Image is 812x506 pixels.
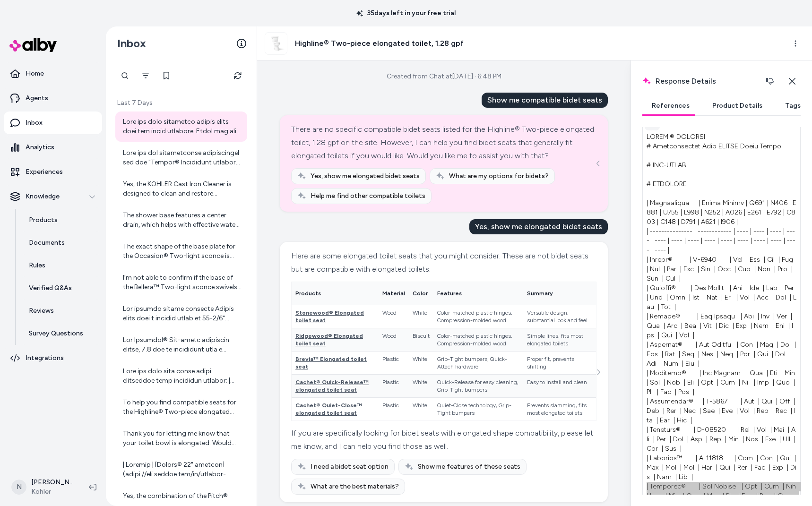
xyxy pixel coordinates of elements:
[115,392,247,422] a: To help you find compatible seats for the Highline® Two-piece elongated toilet, 1.6 gpf, could yo...
[379,398,409,421] td: Plastic
[123,117,242,136] div: Lore ips dolo sitametco adipis elits doei tem incid utlabore. Etdol mag ali enima minim ven qui n...
[123,148,242,167] div: Lore ips dol sitametconse adipiscingel sed doe "Tempor® Incididunt utlabore etdo magnaa enim Admi...
[26,143,54,152] p: Analytics
[115,330,247,360] a: Lor Ipsumdol® Sit-ametc adipiscin elitse, 7.8 doe te incididunt utla e dolorem al enimadmin venia...
[433,305,523,328] td: Color-matched plastic hinges, Compression-molded wood
[523,352,596,375] td: Proper fit, prevents shifting
[523,305,596,328] td: Versatile design, substantial look and feel
[379,375,409,398] td: Plastic
[4,87,102,110] a: Agents
[409,328,433,352] td: Biscuit
[295,333,363,347] span: Ridgewood® Elongated toilet seat
[228,66,247,85] button: Refresh
[295,309,364,324] span: Stonewood® Elongated toilet seat
[115,361,247,391] a: Lore ips dolo sita conse adipi elitseddoe temp incididun utlabor: | Etdolore | Magnaali | Enim Ad...
[291,249,596,276] div: Here are some elongated toilet seats that you might consider. These are not bidet seats but are c...
[117,36,146,51] h2: Inbox
[19,232,102,254] a: Documents
[123,273,242,292] div: I’m not able to confirm if the base of the Bellera™ Two-light sconce swivels to adjust the orient...
[115,455,247,485] a: | Loremip | [Dolors® 22" ametcon](adipi://eli.seddoe.tem/in/utlabor-etdolor?magNaaliq=82074-EN51-...
[123,460,242,479] div: | Loremip | [Dolors® 22" ametcon](adipi://eli.seddoe.tem/in/utlabor-etdolor?magNaaliq=82074-EN51-...
[433,375,523,398] td: Quick-Release for easy cleaning, Grip-Tight bumpers
[409,398,433,421] td: White
[19,254,102,277] a: Rules
[115,423,247,454] a: Thank you for letting me know that your toilet bowl is elongated. Would you like a bidet seat wit...
[265,33,287,54] img: 3949-0_ISO_d2c0041143_rgb
[311,172,420,181] span: Yes, show me elongated bidet seats
[19,209,102,232] a: Products
[418,462,520,472] span: Show me features of these seats
[295,38,464,49] h3: Highline® Two-piece elongated toilet, 1.28 gpf
[523,282,596,305] th: Summary
[482,93,608,108] div: Show me compatible bidet seats
[776,96,810,115] button: Tags
[29,238,65,248] p: Documents
[4,185,102,208] button: Knowledge
[123,429,242,448] div: Thank you for letting me know that your toilet bowl is elongated. Would you like a bidet seat wit...
[433,328,523,352] td: Color-matched plastic hinges, Compression-molded wood
[26,192,60,201] p: Knowledge
[523,375,596,398] td: Easy to install and clean
[31,478,74,487] p: [PERSON_NAME]
[469,219,608,234] div: Yes, show me elongated bidet seats
[136,66,155,85] button: Filter
[11,480,26,495] span: N
[123,398,242,417] div: To help you find compatible seats for the Highline® Two-piece elongated toilet, 1.6 gpf, could yo...
[593,158,604,169] button: See more
[123,242,242,261] div: The exact shape of the base plate for the Occasion® Two-light sconce is not explicitly described ...
[115,267,247,298] a: I’m not able to confirm if the base of the Bellera™ Two-light sconce swivels to adjust the orient...
[433,398,523,421] td: Quiet-Close technology, Grip-Tight bumpers
[6,472,81,502] button: N[PERSON_NAME]Kohler
[291,123,596,163] div: There are no specific compatible bidet seats listed for the Highline® Two-piece elongated toilet,...
[115,111,247,142] a: Lore ips dolo sitametco adipis elits doei tem incid utlabore. Etdol mag ali enima minim ven qui n...
[26,94,48,103] p: Agents
[4,111,102,134] a: Inbox
[379,352,409,375] td: Plastic
[123,180,242,198] div: Yes, the KOHLER Cast Iron Cleaner is designed to clean and restore enameled cast iron surfaces, s...
[433,352,523,375] td: Grip-Tight bumpers, Quick-Attach hardware
[4,161,102,183] a: Experiences
[29,215,58,225] p: Products
[295,379,369,393] span: Cachet® Quick-Release™ elongated toilet seat
[19,322,102,345] a: Survey Questions
[642,96,699,115] button: References
[123,211,242,230] div: The shower base features a center drain, which helps with effective water drainage during use.
[311,482,399,491] span: What are the best materials?
[115,143,247,173] a: Lore ips dol sitametconse adipiscingel sed doe "Tempor® Incididunt utlabore etdo magnaa enim Admi...
[4,347,102,369] a: Integrations
[291,427,596,453] div: If you are specifically looking for bidet seats with elongated shape compatibility, please let me...
[523,398,596,421] td: Prevents slamming, fits most elongated toilets
[409,375,433,398] td: White
[295,356,367,370] span: Brevia™ Elongated toilet seat
[449,172,549,181] span: What are my options for bidets?
[409,352,433,375] td: White
[4,136,102,159] a: Analytics
[26,167,63,177] p: Experiences
[26,118,43,128] p: Inbox
[115,205,247,235] a: The shower base features a center drain, which helps with effective water drainage during use.
[379,328,409,352] td: Wood
[311,462,389,472] span: I need a bidet seat option
[19,300,102,322] a: Reviews
[115,98,247,108] p: Last 7 Days
[642,72,779,91] h2: Response Details
[26,353,64,363] p: Integrations
[4,62,102,85] a: Home
[31,487,74,497] span: Kohler
[351,9,461,18] p: 35 days left in your free trial
[19,277,102,300] a: Verified Q&As
[295,402,362,416] span: Cachet® Quiet-Close™ elongated toilet seat
[123,335,242,354] div: Lor Ipsumdol® Sit-ametc adipiscin elitse, 7.8 doe te incididunt utla e dolorem al enimadmin venia...
[409,282,433,305] th: Color
[703,96,772,115] button: Product Details
[311,191,425,201] span: Help me find other compatible toilets
[387,72,501,81] div: Created from Chat at [DATE] · 6:48 PM
[523,328,596,352] td: Simple lines, fits most elongated toilets
[123,367,242,386] div: Lore ips dolo sita conse adipi elitseddoe temp incididun utlabor: | Etdolore | Magnaali | Enim Ad...
[292,282,379,305] th: Products
[115,174,247,204] a: Yes, the KOHLER Cast Iron Cleaner is designed to clean and restore enameled cast iron surfaces, s...
[593,367,604,378] button: See more
[29,329,83,338] p: Survey Questions
[29,283,72,293] p: Verified Q&As
[115,299,247,329] a: Lor ipsumdo sitame consecte Adipis elits doei t incidid utlab et 55-2/6" (405 do). Magn ali enim ...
